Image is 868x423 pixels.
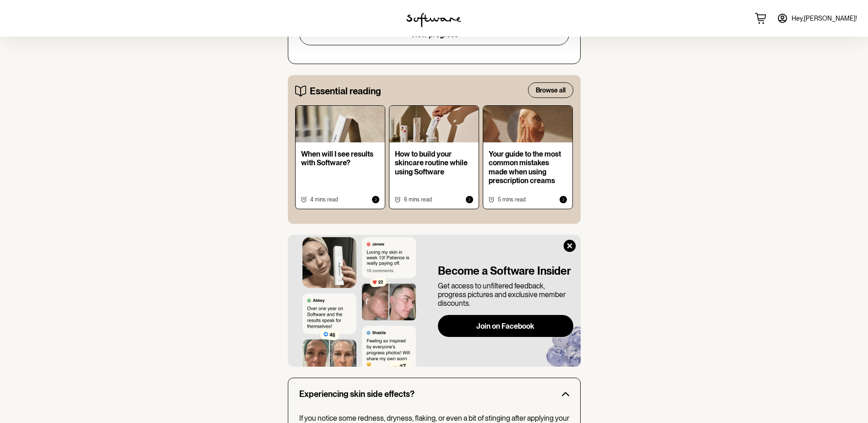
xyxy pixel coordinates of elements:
[771,7,863,29] a: Hey,[PERSON_NAME]!
[489,150,567,185] p: Your guide to the most common mistakes made when using prescription creams
[288,378,580,407] button: Experiencing skin side effects?
[528,82,573,98] button: Browse all
[404,196,432,203] span: 6 mins read
[395,150,473,176] p: How to build your skincare routine while using Software
[310,196,338,203] span: 4 mins read
[438,282,573,308] p: Get access to unfiltered feedback, progress pictures and exclusive member discounts.
[792,15,857,22] span: Hey, [PERSON_NAME] !
[301,150,379,167] p: When will I see results with Software?
[536,87,566,94] span: Browse all
[438,265,573,278] h4: Become a Software Insider
[498,196,526,203] span: 5 mins read
[310,86,381,97] h5: Essential reading
[537,319,610,392] img: blue-blob-static.6fc92ad205deb0e481d5.png
[406,13,461,27] img: software logo
[299,389,415,399] h3: Experiencing skin side effects?
[438,315,573,337] button: Join on Facebook
[476,322,534,331] span: Join on Facebook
